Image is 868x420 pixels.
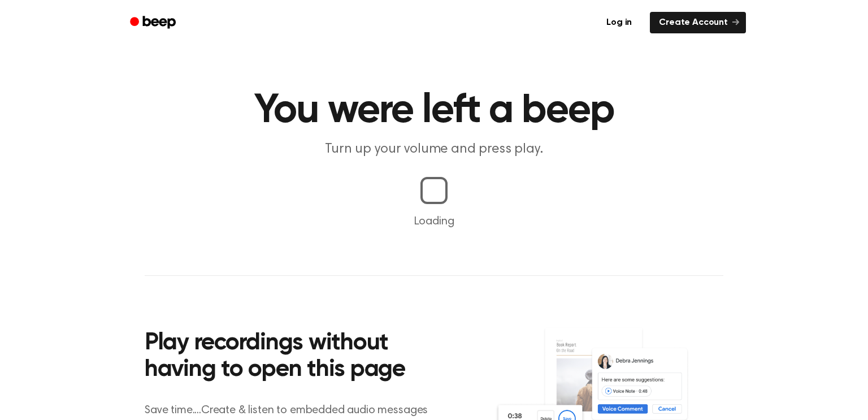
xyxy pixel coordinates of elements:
[122,12,186,34] a: Beep
[145,90,723,131] h1: You were left a beep
[650,12,746,33] a: Create Account
[145,330,449,384] h2: Play recordings without having to open this page
[595,10,643,36] a: Log in
[14,213,854,230] p: Loading
[217,140,651,159] p: Turn up your volume and press play.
